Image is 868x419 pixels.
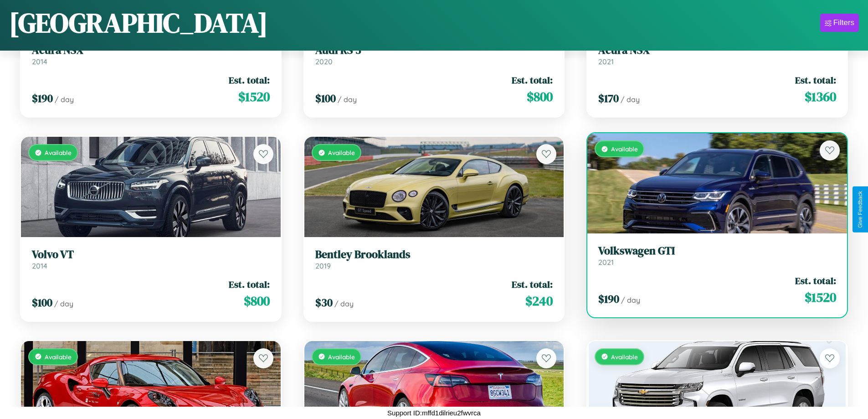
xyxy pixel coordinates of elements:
p: Support ID: mffd1dilrieu2fwvrca [387,407,481,419]
span: / day [621,95,640,104]
a: Acura NSX2021 [598,44,836,66]
h3: Bentley Brooklands [315,248,553,261]
span: / day [55,95,74,104]
a: Volvo VT2014 [32,248,270,270]
div: Filters [833,18,854,27]
h3: Acura NSX [32,44,270,57]
span: $ 800 [244,292,270,310]
span: Est. total: [229,73,270,87]
span: $ 800 [527,88,553,106]
h3: Acura NSX [598,44,836,57]
span: $ 1520 [805,288,836,306]
span: Available [45,353,72,361]
span: 2021 [598,258,614,267]
span: $ 240 [525,292,553,310]
h3: Volkswagen GTI [598,244,836,258]
a: Acura NSX2014 [32,44,270,66]
span: 2014 [32,261,47,270]
span: 2019 [315,261,331,270]
span: Est. total: [512,73,553,87]
span: $ 170 [598,91,619,106]
span: / day [621,295,640,305]
span: $ 1520 [238,88,270,106]
span: / day [54,299,73,308]
span: Available [328,353,355,361]
a: Bentley Brooklands2019 [315,248,553,270]
span: $ 30 [315,295,333,310]
span: Available [45,149,72,156]
span: Available [611,145,638,153]
span: Available [328,149,355,156]
span: $ 100 [32,295,52,310]
span: $ 190 [32,91,53,106]
button: Filters [820,14,859,32]
h3: Volvo VT [32,248,270,261]
span: 2020 [315,57,333,66]
a: Audi RS 32020 [315,44,553,66]
span: Est. total: [795,274,836,287]
h3: Audi RS 3 [315,44,553,57]
div: Give Feedback [857,191,863,228]
span: Est. total: [795,73,836,87]
span: 2014 [32,57,47,66]
span: / day [338,95,357,104]
span: Est. total: [512,278,553,291]
span: / day [334,299,354,308]
span: $ 1360 [805,88,836,106]
h1: [GEOGRAPHIC_DATA] [9,4,268,41]
span: 2021 [598,57,614,66]
a: Volkswagen GTI2021 [598,244,836,267]
span: $ 100 [315,91,336,106]
span: Est. total: [229,278,270,291]
span: $ 190 [598,291,619,306]
span: Available [611,353,638,361]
